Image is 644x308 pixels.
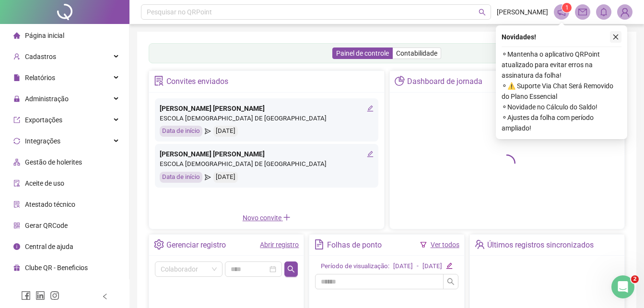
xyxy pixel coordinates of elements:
span: Gerar QRCode [25,222,68,229]
span: facebook [21,291,31,300]
span: apartment [13,159,20,166]
div: [PERSON_NAME] [PERSON_NAME] [160,149,374,159]
div: Data de início [160,172,202,183]
span: Gestão de holerites [25,158,82,166]
span: search [287,265,295,273]
span: Central de ajuda [25,243,73,250]
span: Clube QR - Beneficios [25,264,88,272]
img: 87054 [618,5,632,19]
div: Últimos registros sincronizados [487,237,594,253]
span: Administração [25,95,69,103]
span: Relatórios [25,74,55,82]
span: instagram [50,291,59,300]
div: Convites enviados [166,73,228,90]
span: mail [578,8,587,16]
span: Integrações [25,137,60,145]
div: [DATE] [213,172,238,183]
div: Folhas de ponto [327,237,382,253]
span: left [102,293,108,300]
span: [PERSON_NAME] [497,7,548,17]
span: send [205,126,211,137]
div: Gerenciar registro [166,237,226,253]
sup: 1 [562,3,572,12]
span: audit [13,180,20,187]
span: Painel de controle [336,49,389,57]
span: export [13,117,20,123]
span: plus [283,213,291,221]
span: ⚬ Novidade no Cálculo do Saldo! [502,102,621,112]
span: Página inicial [25,32,64,39]
span: lock [13,95,20,102]
a: Abrir registro [260,241,299,249]
span: edit [367,151,374,157]
span: Novidades ! [502,32,536,42]
span: gift [13,264,20,271]
span: search [447,278,455,285]
iframe: Intercom live chat [611,275,634,298]
span: file [13,74,20,81]
div: ESCOLA [DEMOGRAPHIC_DATA] DE [GEOGRAPHIC_DATA] [160,114,374,124]
div: [PERSON_NAME] [PERSON_NAME] [160,103,374,114]
span: info-circle [13,243,20,250]
span: ⚬ ⚠️ Suporte Via Chat Será Removido do Plano Essencial [502,81,621,102]
div: Dashboard de jornada [407,73,482,90]
span: team [475,239,485,249]
div: [DATE] [393,261,413,272]
span: solution [13,201,20,208]
span: setting [154,239,164,249]
span: ⚬ Mantenha o aplicativo QRPoint atualizado para evitar erros na assinatura da folha! [502,49,621,81]
span: Exportações [25,116,62,124]
div: - [417,261,419,272]
span: filter [420,241,427,248]
span: bell [599,8,608,16]
span: home [13,32,20,39]
span: qrcode [13,222,20,229]
span: notification [557,8,566,16]
span: user-add [13,53,20,60]
span: sync [13,138,20,144]
span: linkedin [35,291,45,300]
div: ESCOLA [DEMOGRAPHIC_DATA] DE [GEOGRAPHIC_DATA] [160,159,374,169]
div: Período de visualização: [321,261,389,272]
span: 1 [565,4,569,11]
span: edit [367,105,374,112]
span: pie-chart [395,76,405,86]
span: Novo convite [243,214,291,222]
span: edit [446,262,452,269]
span: Cadastros [25,53,56,60]
div: [DATE] [422,261,442,272]
span: Aceite de uso [25,179,64,187]
span: ⚬ Ajustes da folha com período ampliado! [502,112,621,133]
span: loading [498,154,515,172]
span: search [479,9,486,16]
span: send [205,172,211,183]
span: Contabilidade [396,49,437,57]
span: file-text [314,239,324,249]
div: Data de início [160,126,202,137]
span: close [612,34,619,40]
span: solution [154,76,164,86]
a: Ver todos [431,241,459,249]
span: 2 [631,275,639,283]
span: Atestado técnico [25,201,75,208]
div: [DATE] [213,126,238,137]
